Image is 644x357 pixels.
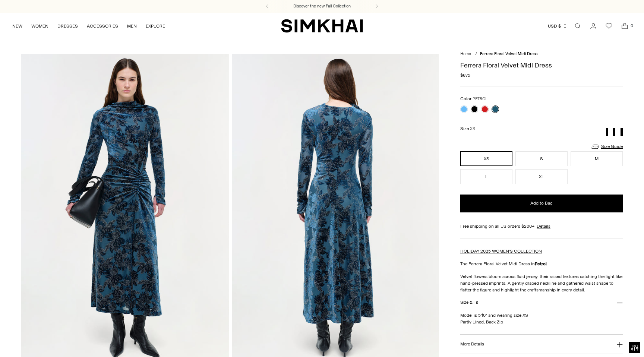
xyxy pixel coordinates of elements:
[570,19,585,34] a: Open search modal
[480,51,537,56] span: Ferrera Floral Velvet Midi Dress
[475,51,477,57] div: /
[293,3,351,9] a: Discover the new Fall Collection
[470,126,475,131] span: XS
[571,151,623,166] button: M
[460,342,484,347] h3: More Details
[127,18,137,34] a: MEN
[460,300,478,305] h3: Size & Fit
[460,125,475,132] label: Size:
[537,223,550,230] a: Details
[31,18,48,34] a: WOMEN
[12,18,22,34] a: NEW
[548,18,568,34] button: USD $
[460,249,542,254] a: HOLIDAY 2025 WOMEN'S COLLECTION
[146,18,165,34] a: EXPLORE
[281,19,363,33] a: SIMKHAI
[57,18,78,34] a: DRESSES
[591,142,623,151] a: Size Guide
[515,151,568,166] button: S
[460,95,487,102] label: Color:
[460,195,623,212] button: Add to Bag
[460,260,623,267] p: The Ferrera Floral Velvet Midi Dress in
[460,151,512,166] button: XS
[586,19,601,34] a: Go to the account page
[473,97,487,101] span: PETROL
[460,312,623,325] p: Model is 5'10" and wearing size XS Partly Lined, Back Zip
[460,72,470,79] span: $675
[535,261,547,266] strong: Petrol
[460,335,623,354] button: More Details
[460,273,623,293] p: Velvet flowers bloom across fluid jersey, their raised textures catching the light like hand-pres...
[602,19,616,34] a: Wishlist
[617,19,632,34] a: Open cart modal
[460,293,623,312] button: Size & Fit
[460,51,623,57] nav: breadcrumbs
[460,169,512,184] button: L
[460,62,623,69] h1: Ferrera Floral Velvet Midi Dress
[515,169,568,184] button: XL
[460,223,623,230] div: Free shipping on all US orders $200+
[530,200,553,206] span: Add to Bag
[87,18,118,34] a: ACCESSORIES
[628,22,635,29] span: 0
[460,51,471,56] a: Home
